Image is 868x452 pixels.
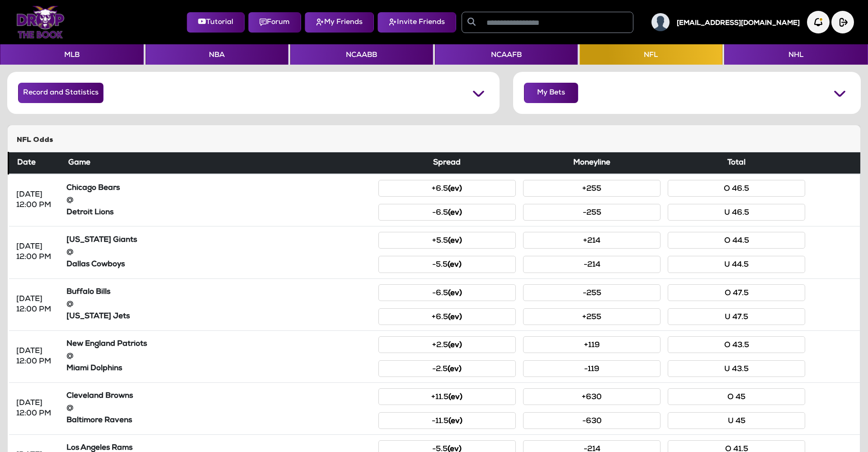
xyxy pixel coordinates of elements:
[378,256,516,273] button: -5.5(ev)
[378,336,516,353] button: +2.5(ev)
[668,360,805,377] button: U 43.5
[724,44,868,65] button: NHL
[523,308,660,325] button: +255
[66,403,371,414] div: @
[378,204,516,221] button: -6.5(ev)
[146,44,288,65] button: NBA
[677,19,800,28] h5: [EMAIL_ADDRESS][DOMAIN_NAME]
[378,232,516,249] button: +5.5(ev)
[375,152,519,174] th: Spread
[523,204,660,221] button: -255
[523,388,660,405] button: +630
[523,180,660,197] button: +255
[377,12,456,33] button: Invite Friends
[523,232,660,249] button: +214
[66,365,122,372] strong: Miami Dolphins
[580,44,722,65] button: NFL
[448,418,462,425] small: (ev)
[448,237,462,245] small: (ev)
[668,388,805,405] button: O 45
[668,204,805,221] button: U 46.5
[66,444,132,452] strong: Los Angeles Rams
[16,398,56,419] div: [DATE] 12:00 PM
[448,366,462,373] small: (ev)
[66,247,371,258] div: @
[668,336,805,353] button: O 43.5
[66,209,113,217] strong: Detroit Lions
[448,342,462,349] small: (ev)
[66,340,147,348] strong: New England Patriots
[448,209,462,217] small: (ev)
[448,185,462,193] small: (ev)
[519,152,664,174] th: Moneyline
[448,314,462,321] small: (ev)
[448,394,462,401] small: (ev)
[448,261,462,269] small: (ev)
[66,417,132,424] strong: Baltimore Ravens
[668,232,805,249] button: O 44.5
[305,12,374,33] button: My Friends
[523,360,660,377] button: -119
[66,195,371,206] div: @
[668,308,805,325] button: U 47.5
[668,412,805,429] button: U 45
[378,360,516,377] button: -2.5(ev)
[17,136,851,145] h5: NFL Odds
[66,288,110,296] strong: Buffalo Bills
[66,261,125,268] strong: Dallas Cowboys
[63,152,375,174] th: Game
[16,294,56,315] div: [DATE] 12:00 PM
[523,412,660,429] button: -630
[16,242,56,263] div: [DATE] 12:00 PM
[651,13,670,31] img: User
[378,308,516,325] button: +6.5(ev)
[290,44,433,65] button: NCAABB
[16,6,65,38] img: Logo
[18,83,104,103] button: Record and Statistics
[378,180,516,197] button: +6.5(ev)
[378,388,516,405] button: +11.5(ev)
[668,180,805,197] button: O 46.5
[66,184,120,192] strong: Chicago Bears
[9,152,63,174] th: Date
[378,284,516,301] button: -6.5(ev)
[524,83,578,103] button: My Bets
[435,44,578,65] button: NCAAFB
[248,12,301,33] button: Forum
[16,190,56,211] div: [DATE] 12:00 PM
[187,12,245,33] button: Tutorial
[807,11,830,33] img: Notification
[16,346,56,367] div: [DATE] 12:00 PM
[668,256,805,273] button: U 44.5
[66,299,371,310] div: @
[66,236,137,244] strong: [US_STATE] Giants
[378,412,516,429] button: -11.5(ev)
[66,313,130,320] strong: [US_STATE] Jets
[664,152,809,174] th: Total
[523,284,660,301] button: -255
[66,351,371,362] div: @
[66,392,133,400] strong: Cleveland Browns
[448,290,462,297] small: (ev)
[523,336,660,353] button: +119
[668,284,805,301] button: O 47.5
[523,256,660,273] button: -214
